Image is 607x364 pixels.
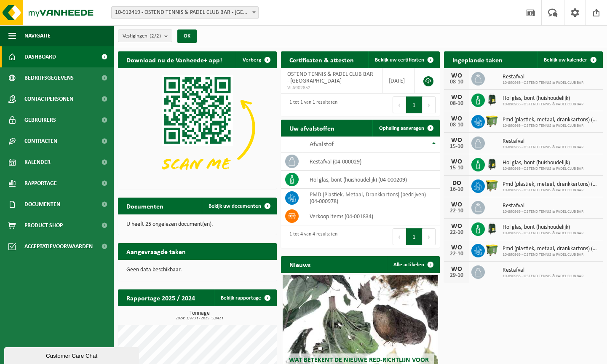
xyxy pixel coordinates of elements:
[448,251,465,257] div: 22-10
[485,221,499,236] img: CR-HR-1C-1000-PES-01
[448,273,465,278] div: 29-10
[4,345,141,364] iframe: chat widget
[503,224,583,231] span: Hol glas, bont (huishoudelijk)
[503,80,583,86] span: 10-890965 - OSTEND TENNIS & PADEL CLUB BAR
[448,244,465,251] div: WO
[24,236,93,257] span: Acceptatievoorwaarden
[209,203,261,209] span: Bekijk uw documenten
[303,189,440,207] td: PMD (Plastiek, Metaal, Drankkartons) (bedrijven) (04-000978)
[287,71,373,84] span: OSTEND TENNIS & PADEL CLUB BAR - [GEOGRAPHIC_DATA]
[24,46,56,67] span: Dashboard
[485,114,499,128] img: WB-1100-HPE-GN-50
[24,67,74,88] span: Bedrijfsgegevens
[214,289,276,306] a: Bekijk rapportage
[118,68,277,187] img: Download de VHEPlus App
[448,72,465,79] div: WO
[448,208,465,214] div: 22-10
[310,141,334,148] span: Afvalstof
[503,74,583,80] span: Restafval
[485,157,499,171] img: CR-HR-1C-1000-PES-01
[485,92,499,107] img: CR-HR-1C-1000-PES-01
[503,246,599,252] span: Pmd (plastiek, metaal, drankkartons) (bedrijven)
[24,215,63,236] span: Product Shop
[281,51,362,68] h2: Certificaten & attesten
[448,94,465,101] div: WO
[118,29,172,42] button: Vestigingen(2/2)
[448,79,465,85] div: 08-10
[448,137,465,144] div: WO
[372,120,439,136] a: Ophaling aanvragen
[448,101,465,107] div: 08-10
[485,243,499,257] img: WB-1100-HPE-GN-50
[448,115,465,122] div: WO
[24,152,51,173] span: Kalender
[537,51,602,68] a: Bekijk uw kalender
[503,123,599,128] span: 10-890965 - OSTEND TENNIS & PADEL CLUB BAR
[448,266,465,273] div: WO
[448,187,465,193] div: 16-10
[236,51,276,68] button: Verberg
[503,188,599,193] span: 10-890965 - OSTEND TENNIS & PADEL CLUB BAR
[406,228,422,245] button: 1
[448,122,465,128] div: 08-10
[503,95,583,102] span: Hol glas, bont (huishoudelijk)
[123,30,161,43] span: Vestigingen
[393,96,406,113] button: Previous
[503,166,583,171] span: 10-890965 - OSTEND TENNIS & PADEL CLUB BAR
[118,243,194,260] h2: Aangevraagde taken
[448,180,465,187] div: DO
[202,198,276,214] a: Bekijk uw documenten
[448,201,465,208] div: WO
[177,29,197,43] button: OK
[448,144,465,150] div: 15-10
[485,178,499,193] img: WB-1100-HPE-GN-50
[150,33,161,39] count: (2/2)
[503,267,583,274] span: Restafval
[393,228,406,245] button: Previous
[382,68,415,94] td: [DATE]
[281,256,319,273] h2: Nieuws
[24,173,57,194] span: Rapportage
[448,223,465,230] div: WO
[24,88,73,110] span: Contactpersonen
[24,131,57,152] span: Contracten
[243,57,261,63] span: Verberg
[444,51,511,68] h2: Ingeplande taken
[126,222,268,227] p: U heeft 25 ongelezen document(en).
[24,194,60,215] span: Documenten
[285,96,337,114] div: 1 tot 1 van 1 resultaten
[368,51,439,68] a: Bekijk uw certificaten
[303,171,440,189] td: hol glas, bont (huishoudelijk) (04-000209)
[112,7,258,19] span: 10-912419 - OSTEND TENNIS & PADEL CLUB BAR - OOSTENDE
[503,209,583,214] span: 10-890965 - OSTEND TENNIS & PADEL CLUB BAR
[303,153,440,171] td: restafval (04-000029)
[544,57,587,63] span: Bekijk uw kalender
[422,96,436,113] button: Next
[24,110,56,131] span: Gebruikers
[503,117,599,123] span: Pmd (plastiek, metaal, drankkartons) (bedrijven)
[503,145,583,150] span: 10-890965 - OSTEND TENNIS & PADEL CLUB BAR
[503,231,583,236] span: 10-890965 - OSTEND TENNIS & PADEL CLUB BAR
[503,274,583,279] span: 10-890965 - OSTEND TENNIS & PADEL CLUB BAR
[503,181,599,188] span: Pmd (plastiek, metaal, drankkartons) (bedrijven)
[422,228,436,245] button: Next
[448,230,465,236] div: 22-10
[448,158,465,165] div: WO
[379,126,424,131] span: Ophaling aanvragen
[503,138,583,145] span: Restafval
[375,57,424,63] span: Bekijk uw certificaten
[406,96,422,113] button: 1
[118,289,203,306] h2: Rapportage 2025 / 2024
[122,316,277,321] span: 2024: 3,973 t - 2025: 5,042 t
[118,198,172,214] h2: Documenten
[24,25,51,46] span: Navigatie
[287,85,376,91] span: VLA902852
[503,160,583,166] span: Hol glas, bont (huishoudelijk)
[122,310,277,321] h3: Tonnage
[503,102,583,107] span: 10-890965 - OSTEND TENNIS & PADEL CLUB BAR
[285,227,337,246] div: 1 tot 4 van 4 resultaten
[126,267,268,273] p: Geen data beschikbaar.
[503,252,599,257] span: 10-890965 - OSTEND TENNIS & PADEL CLUB BAR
